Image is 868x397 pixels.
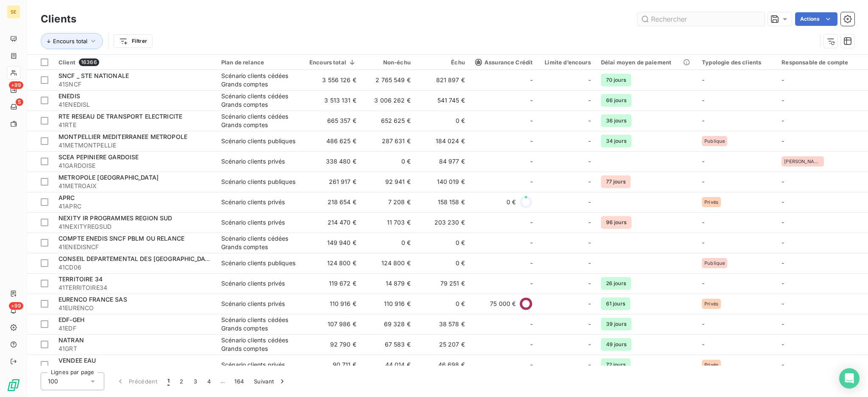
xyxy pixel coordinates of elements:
td: 79 251 € [416,273,470,294]
span: - [530,137,533,145]
span: [PERSON_NAME] [784,159,821,164]
span: 36 jours [601,114,632,127]
div: Scénario clients cédées Grands comptes [221,112,299,129]
span: 1 [167,377,170,386]
td: 0 € [416,294,470,314]
span: - [588,239,591,247]
span: - [588,300,591,308]
button: 164 [229,372,249,390]
span: - [782,97,784,104]
span: - [530,361,533,369]
div: Typologie des clients [702,59,771,66]
button: 4 [202,372,216,390]
span: - [782,341,784,348]
td: 149 940 € [304,233,362,253]
span: +99 [9,302,23,310]
td: 92 790 € [304,334,362,355]
td: 214 470 € [304,212,362,233]
span: Privés [704,362,718,367]
td: 14 879 € [362,273,416,294]
td: 25 207 € [416,334,470,355]
td: 218 654 € [304,192,362,212]
span: 41TERRITOIRE34 [58,283,211,292]
td: 67 583 € [362,334,416,355]
span: 39 jours [601,318,632,330]
td: 110 916 € [304,294,362,314]
span: - [782,178,784,185]
span: - [782,361,784,368]
span: 41ENEDISL [58,100,211,109]
td: 541 745 € [416,90,470,111]
td: 0 € [416,233,470,253]
span: - [702,117,704,124]
div: Scénario clients privés [221,218,285,227]
div: Scénario clients cédées Grands comptes [221,234,299,251]
button: 1 [162,372,175,390]
td: 184 024 € [416,131,470,151]
div: Scénario clients cédées Grands comptes [221,336,299,353]
span: - [588,361,591,369]
span: - [530,117,533,125]
td: 261 917 € [304,172,362,192]
span: SCEA PEPINIERE GARDOISE [58,153,139,161]
div: Scénario clients privés [221,157,285,166]
div: Plan de relance [221,59,299,66]
button: 2 [175,372,188,390]
span: ENEDIS [58,92,80,100]
div: Responsable de compte [782,59,858,66]
div: Open Intercom Messenger [839,368,860,389]
button: Encours total [41,33,103,49]
span: 41EDF [58,324,211,333]
span: +99 [9,81,23,89]
td: 7 208 € [362,192,416,212]
span: 41GRT [58,344,211,353]
span: - [588,76,591,84]
span: TERRITOIRE 34 [58,275,103,283]
span: Assurance Crédit [475,59,533,66]
span: - [530,218,533,227]
td: 486 625 € [304,131,362,151]
td: 44 014 € [362,355,416,375]
img: Logo LeanPay [7,378,20,392]
span: 75 000 € [490,300,516,308]
span: 41CD06 [58,263,211,272]
span: - [530,259,533,267]
span: Client [58,59,75,66]
div: Scénario clients privés [221,361,285,369]
span: … [216,375,229,388]
span: 41RTE [58,121,211,129]
td: 821 897 € [416,70,470,90]
td: 119 672 € [304,273,362,294]
td: 0 € [416,111,470,131]
span: - [530,279,533,288]
span: Publique [704,261,725,266]
button: Filtrer [114,34,153,48]
span: - [588,178,591,186]
div: Scénario clients privés [221,279,285,288]
span: - [530,178,533,186]
span: - [782,198,784,205]
span: Encours total [53,38,87,44]
span: NATRAN [58,336,84,344]
span: - [702,280,704,287]
span: - [782,76,784,83]
span: 61 jours [601,297,630,310]
span: - [782,280,784,287]
td: 140 019 € [416,172,470,192]
td: 158 158 € [416,192,470,212]
span: Publique [704,139,725,144]
div: Délai moyen de paiement [601,59,692,66]
span: - [782,300,784,307]
span: 41SNCF [58,80,211,89]
button: Précédent [111,372,162,390]
span: 34 jours [601,135,632,147]
div: Scénario clients cédées Grands comptes [221,316,299,333]
span: 0 € [506,198,516,206]
span: - [702,158,704,165]
td: 107 986 € [304,314,362,334]
a: +99 [7,83,20,97]
span: - [782,259,784,267]
span: - [530,239,533,247]
span: - [702,97,704,104]
span: - [588,96,591,105]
